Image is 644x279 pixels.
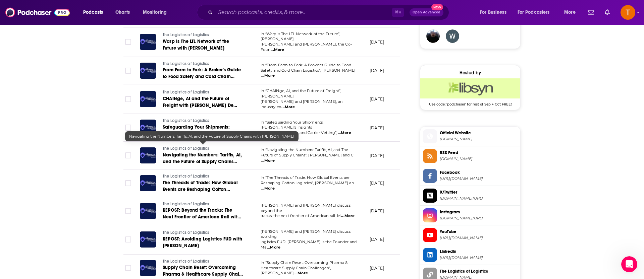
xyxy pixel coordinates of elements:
button: open menu [475,7,515,18]
span: For Business [480,8,506,17]
span: Future of Supply Chains”, [PERSON_NAME] and C [261,153,354,157]
img: closeknit2018 [426,29,440,43]
span: twitter.com/The_LOL_ [440,196,518,201]
span: REPOST: Beyond the Tracks: The Next Frontier of American Rail with [PERSON_NAME] [163,207,241,226]
p: [DATE] [370,153,384,158]
a: The Logistics of Logistics [163,61,243,67]
span: Official Website [440,130,518,136]
p: [DATE] [370,39,384,45]
span: Toggle select row [125,96,131,102]
a: The Logistics of Logistics [163,201,243,207]
a: The Logistics of Logistics [163,230,243,236]
a: Official Website[DOMAIN_NAME] [423,129,518,143]
button: open menu [138,7,175,18]
a: RSS Feed[DOMAIN_NAME] [423,149,518,163]
span: Warp is The LTL Network of the Future with [PERSON_NAME] [163,39,229,51]
span: Toggle select row [125,208,131,214]
a: The Logistics of Logistics [163,118,243,124]
a: Libsyn Deal: Use code: 'podchaser' for rest of Sep + Oct FREE! [420,78,520,106]
span: The Logistics of Logistics [163,146,209,151]
span: on Fraud, Payments, and Carrier Vetting”, [261,130,337,135]
span: CHAINge, AI and the Future of Freight with [PERSON_NAME] De Muynck [163,96,237,115]
p: [DATE] [370,125,384,131]
span: ...More [281,104,295,110]
a: Safeguarding Your Shipments: [PERSON_NAME]'s Insights on Fraud, Payments, and Carrier Vetting wit... [163,124,243,137]
img: User Profile [621,5,635,20]
button: open menu [78,7,112,18]
span: Navigating the Numbers: Tariffs, AI, and the Future of Supply Chains with [PERSON_NAME] [163,152,242,171]
span: In “Warp is The LTL Network of the Future”, [PERSON_NAME] [261,31,340,42]
span: For Podcasters [518,8,550,17]
span: The Logistics of Logistics [163,230,209,235]
a: From Farm to Fork: A Broker's Guide to Food Safety and Cold Chain Logistics with [PERSON_NAME] [163,67,243,80]
span: Toggle select row [125,125,131,131]
span: ...More [261,73,275,78]
span: The Logistics of Logistics [163,118,209,123]
span: REPOST: Avoiding Logistics FUD with [PERSON_NAME] [163,236,242,249]
span: [PERSON_NAME] and [PERSON_NAME] discuss beyond the [261,203,351,213]
a: REPOST: Beyond the Tracks: The Next Frontier of American Rail with [PERSON_NAME] [163,207,243,220]
span: Toggle select row [125,152,131,158]
span: More [564,8,576,17]
img: weedloversusa [446,29,459,43]
span: ...More [338,130,351,136]
img: Libsyn Deal: Use code: 'podchaser' for rest of Sep + Oct FREE! [420,78,520,98]
a: Supply Chain Reset: Overcoming Pharma & Healthcare Supply Chain Challenges with [PERSON_NAME] [163,264,243,278]
span: ⌘ K [392,8,404,17]
p: [DATE] [370,96,384,102]
span: tracks: the next frontier of American rail. M [261,213,341,218]
span: The Logistics of Logistics [163,32,209,37]
span: RSS Feed [440,150,518,156]
span: https://www.linkedin.com/company/the-logistics-of-logistics-thelogisticsoflogistics-com- [440,255,518,260]
span: X/Twitter [440,189,518,195]
p: [DATE] [370,236,384,242]
iframe: Intercom live chat [621,256,637,272]
span: Logged in as tmetzger [621,5,635,20]
span: Toggle select row [125,39,131,45]
a: The Logistics of Logistics [163,146,243,152]
span: Toggle select row [125,68,131,74]
span: [PERSON_NAME] and [PERSON_NAME], an industry ex [261,99,342,109]
a: The Logistics of Logistics [163,32,243,38]
span: In “The Threads of Trade: How Global Events are [261,175,350,180]
span: [PERSON_NAME] and [PERSON_NAME] discuss avoiding [261,229,351,239]
span: Facebook [440,169,518,176]
p: [DATE] [370,180,384,186]
a: CHAINge, AI and the Future of Freight with [PERSON_NAME] De Muynck [163,95,243,109]
span: In “Navigating the Numbers: Tariffs, AI, and The [261,147,348,152]
a: Instagram[DOMAIN_NAME][URL] [423,208,518,222]
span: thelogisticsoflogistics.com [440,137,518,142]
span: logistics FUD. [PERSON_NAME] is the Founder and Ma [261,239,357,250]
span: From Farm to Fork: A Broker's Guide to Food Safety and Cold Chain Logistics with [PERSON_NAME] [163,67,241,86]
div: Search podcasts, credits, & more... [203,5,455,20]
span: Open Advanced [413,11,440,14]
p: [DATE] [370,265,384,271]
span: Reshaping Cotton Logistics”, [PERSON_NAME] an [261,181,354,185]
span: The Logistics of Logistics [163,90,209,94]
a: Show notifications dropdown [585,7,597,18]
span: thelolpodcast.libsyn.com [440,156,518,161]
button: open menu [513,7,559,18]
span: Podcasts [83,8,103,17]
p: [DATE] [370,68,384,73]
span: The Logistics of Logistics [163,61,209,66]
a: Linkedin[URL][DOMAIN_NAME] [423,248,518,262]
span: instagram.com/thelogisticsoflogistics [440,216,518,221]
span: Toggle select row [125,265,131,271]
span: ...More [341,213,355,219]
input: Search podcasts, credits, & more... [215,7,392,18]
span: In “Supply Chain Reset: Overcoming Pharma & [261,260,347,265]
span: Charts [115,8,130,17]
span: The Threads of Trade: How Global Events are Reshaping Cotton Logistics with [PERSON_NAME] [163,180,238,199]
span: https://www.youtube.com/@thelogisticsoflogistics [440,235,518,240]
span: Safety and Cold Chain Logistics”, [PERSON_NAME] [261,68,356,73]
span: The Logistics of Logistics [163,259,209,264]
span: ...More [267,245,280,250]
span: Use code: 'podchaser' for rest of Sep + Oct FREE! [420,98,520,107]
a: REPOST: Avoiding Logistics FUD with [PERSON_NAME] [163,236,243,249]
p: [DATE] [370,208,384,214]
span: ...More [261,158,275,163]
span: The Logistics of Logistics [163,174,209,179]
